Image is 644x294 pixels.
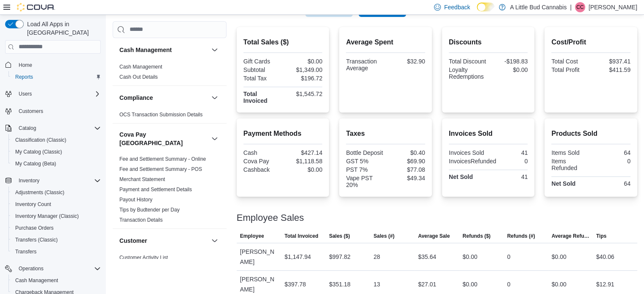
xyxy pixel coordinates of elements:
div: $0.00 [462,252,477,262]
button: Purchase Orders [8,222,104,234]
img: Cova [17,3,55,11]
span: Reports [12,72,101,82]
input: Dark Mode [477,3,495,11]
div: 41 [490,173,528,180]
a: Merchant Statement [119,176,165,182]
button: Inventory Count [8,198,104,210]
div: $0.00 [462,279,477,289]
div: InvoicesRefunded [449,158,496,165]
div: Cova Pay [243,158,281,165]
div: Gift Cards [243,58,281,65]
button: Inventory Manager (Classic) [8,210,104,222]
span: Inventory [19,177,39,184]
a: Cash Out Details [119,74,158,80]
div: $0.40 [387,149,425,156]
a: Classification (Classic) [12,135,70,145]
div: $196.72 [285,75,322,82]
div: Items Sold [551,149,589,156]
span: Classification (Classic) [12,135,101,145]
span: Cash Management [12,275,101,286]
button: Customers [2,105,104,117]
span: Customers [19,108,43,115]
span: Reports [15,74,33,80]
div: Total Tax [243,75,281,82]
div: Total Profit [551,66,589,73]
div: $35.64 [418,252,436,262]
div: Cova Pay [GEOGRAPHIC_DATA] [113,154,227,228]
div: 64 [593,149,630,156]
a: Purchase Orders [12,223,57,233]
div: $411.59 [593,66,630,73]
button: Cash Management [210,45,220,55]
span: Inventory Manager (Classic) [15,213,79,220]
div: $69.90 [387,158,425,165]
div: 0 [507,252,511,262]
button: Customer [210,236,220,246]
span: Tips by Budtender per Day [119,206,180,213]
button: Transfers (Classic) [8,234,104,246]
div: 0 [593,158,630,165]
span: Payout History [119,196,152,203]
span: Operations [19,265,44,272]
a: Payment and Settlement Details [119,187,192,192]
div: $1,147.94 [285,252,311,262]
div: Total Cost [551,58,589,65]
a: Transfers [12,247,40,257]
span: Inventory [15,176,101,186]
strong: Net Sold [449,173,473,180]
span: Fee and Settlement Summary - Online [119,156,206,162]
button: Users [15,89,35,99]
div: $32.90 [387,58,425,65]
a: Fee and Settlement Summary - POS [119,166,202,172]
div: $12.91 [596,279,614,289]
p: [PERSON_NAME] [589,2,637,12]
div: 0 [507,279,511,289]
a: Home [15,60,36,70]
button: Compliance [119,93,208,102]
div: $427.14 [285,149,322,156]
a: Reports [12,72,36,82]
p: A Little Bud Cannabis [510,2,567,12]
button: Cash Management [119,46,208,54]
button: Catalog [2,122,104,134]
span: Inventory Count [12,199,101,209]
span: CC [576,2,583,12]
a: Inventory Count [12,199,55,209]
button: Users [2,88,104,100]
div: Cash [243,149,281,156]
span: Purchase Orders [12,223,101,233]
div: $351.18 [329,279,351,289]
div: Vape PST 20% [346,175,384,188]
span: Average Refund [552,233,589,239]
span: Transaction Details [119,217,163,223]
div: $397.78 [285,279,306,289]
button: Operations [2,263,104,275]
span: Inventory Count [15,201,51,208]
span: Customers [15,106,101,116]
button: Adjustments (Classic) [8,187,104,198]
h2: Payment Methods [243,129,323,139]
button: Cova Pay [GEOGRAPHIC_DATA] [210,134,220,144]
strong: Net Sold [551,180,575,187]
div: Subtotal [243,66,281,73]
span: Adjustments (Classic) [12,187,101,198]
span: Home [15,60,101,70]
div: $0.00 [285,58,322,65]
button: Catalog [15,123,39,133]
h2: Discounts [449,37,528,47]
button: Classification (Classic) [8,134,104,146]
a: Cash Management [12,275,61,286]
div: -$198.83 [490,58,528,65]
button: Cova Pay [GEOGRAPHIC_DATA] [119,130,208,147]
div: $1,349.00 [285,66,322,73]
h3: Compliance [119,93,153,102]
div: Compliance [113,110,227,123]
span: Transfers [12,247,101,257]
h3: Cash Management [119,46,172,54]
a: Cash Management [119,64,162,70]
strong: Total Invoiced [243,91,268,104]
h2: Products Sold [551,129,630,139]
div: GST 5% [346,158,384,165]
span: Fee and Settlement Summary - POS [119,166,202,173]
span: Customer Activity List [119,254,168,261]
